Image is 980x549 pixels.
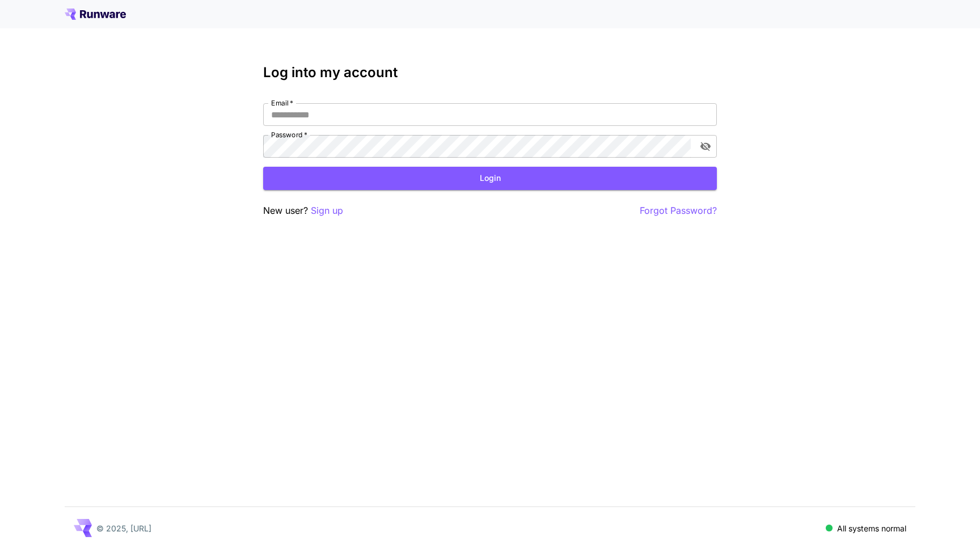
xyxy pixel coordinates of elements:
[271,98,293,108] label: Email
[96,522,151,534] p: © 2025, [URL]
[263,204,343,218] p: New user?
[263,65,717,81] h3: Log into my account
[311,204,343,218] button: Sign up
[263,167,717,190] button: Login
[271,130,307,140] label: Password
[837,522,906,534] p: All systems normal
[640,204,717,218] button: Forgot Password?
[695,136,716,157] button: toggle password visibility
